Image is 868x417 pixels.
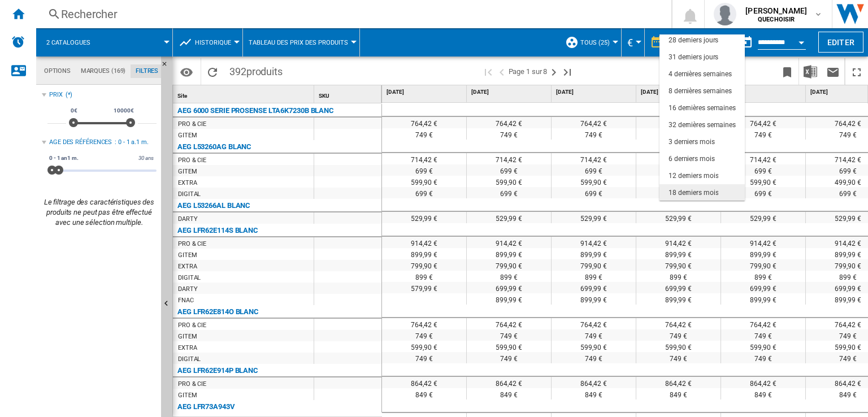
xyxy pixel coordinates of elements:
div: 3 derniers mois [669,137,715,147]
div: 6 derniers mois [669,154,715,164]
div: 12 derniers mois [669,171,718,181]
div: 8 dernières semaines [669,86,732,96]
div: 32 dernières semaines [669,120,736,130]
div: 31 derniers jours [669,53,718,62]
div: 28 derniers jours [669,36,718,45]
div: 18 derniers mois [669,188,718,198]
div: 16 dernières semaines [669,103,736,113]
div: 4 dernières semaines [669,69,732,79]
